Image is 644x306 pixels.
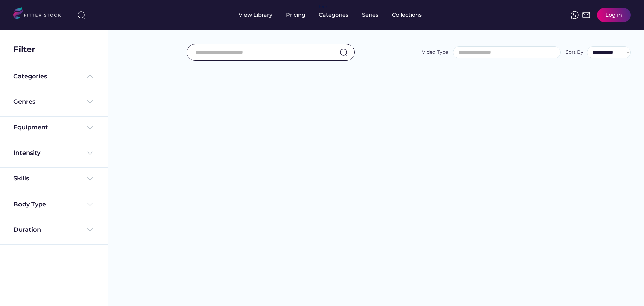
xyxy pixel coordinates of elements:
[86,124,94,132] img: Frame%20%284%29.svg
[605,11,622,19] div: Log in
[86,175,94,183] img: Frame%20%284%29.svg
[86,200,94,208] img: Frame%20%284%29.svg
[86,72,94,80] img: Frame%20%285%29.svg
[13,98,35,106] div: Genres
[13,72,47,81] div: Categories
[422,49,448,56] div: Video Type
[86,149,94,157] img: Frame%20%284%29.svg
[362,11,379,19] div: Series
[13,174,30,183] div: Skills
[77,11,85,19] img: search-normal%203.svg
[13,7,67,21] img: LOGO.svg
[392,11,422,19] div: Collections
[86,226,94,234] img: Frame%20%284%29.svg
[13,149,40,157] div: Intensity
[582,11,590,19] img: Frame%2051.svg
[319,3,328,10] div: fvck
[13,123,48,132] div: Equipment
[571,11,579,19] img: meteor-icons_whatsapp%20%281%29.svg
[566,49,583,56] div: Sort By
[239,11,272,19] div: View Library
[13,44,35,55] div: Filter
[340,48,348,56] img: search-normal.svg
[13,200,46,209] div: Body Type
[319,11,348,19] div: Categories
[286,11,305,19] div: Pricing
[86,98,94,106] img: Frame%20%284%29.svg
[13,226,41,234] div: Duration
